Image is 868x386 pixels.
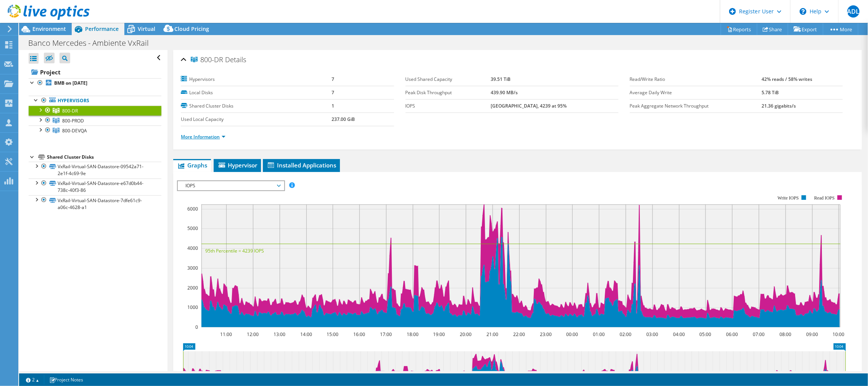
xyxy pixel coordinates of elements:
[29,179,161,195] a: VxRail-Virtual-SAN-Datastore-e67d0b44-738c-40f3-86
[187,225,198,232] text: 5000
[800,8,807,15] svg: \n
[847,5,860,18] span: ADL
[332,76,335,82] b: 7
[54,80,87,86] b: BMB on [DATE]
[47,153,161,162] div: Shared Cluster Disks
[815,195,835,201] text: Read IOPS
[491,89,518,96] b: 439.90 MB/s
[225,55,246,64] span: Details
[491,103,567,109] b: [GEOGRAPHIC_DATA], 4239 at 95%
[247,331,259,338] text: 12:00
[700,331,712,338] text: 05:00
[274,331,286,338] text: 13:00
[181,102,332,110] label: Shared Cluster Disks
[62,117,84,124] span: 800-PROD
[187,245,198,251] text: 4000
[460,331,472,338] text: 20:00
[406,102,491,110] label: IOPS
[406,89,491,96] label: Peak Disk Throughput
[187,304,198,310] text: 1000
[25,39,161,47] h1: Banco Mercedes - Ambiente VxRail
[647,331,659,338] text: 03:00
[721,23,757,35] a: Reports
[191,56,223,64] span: 800-DR
[757,23,788,35] a: Share
[433,331,445,338] text: 19:00
[29,162,161,179] a: VxRail-Virtual-SAN-Datastore-09542a71-2e1f-4c69-9e
[780,331,792,338] text: 08:00
[788,23,823,35] a: Export
[673,331,685,338] text: 04:00
[29,116,161,125] a: 800-PROD
[187,265,198,271] text: 3000
[354,331,366,338] text: 16:00
[726,331,738,338] text: 06:00
[491,76,510,82] b: 39.51 TiB
[187,206,198,212] text: 6000
[540,331,552,338] text: 23:00
[514,331,525,338] text: 22:00
[487,331,499,338] text: 21:00
[778,195,799,201] text: Write IOPS
[630,89,762,96] label: Average Daily Write
[823,23,858,35] a: More
[182,181,280,190] span: IOPS
[29,106,161,116] a: 800-DR
[195,324,198,330] text: 0
[205,248,264,254] text: 95th Percentile = 4239 IOPS
[807,331,818,338] text: 09:00
[29,78,161,88] a: BMB on [DATE]
[29,96,161,106] a: Hypervisors
[380,331,392,338] text: 17:00
[327,331,339,338] text: 15:00
[630,102,762,110] label: Peak Aggregate Network Throughput
[29,195,161,212] a: VxRail-Virtual-SAN-Datastore-7dfe61c9-a06c-4628-a1
[221,331,232,338] text: 11:00
[753,331,765,338] text: 07:00
[21,375,44,384] a: 2
[181,133,225,140] a: More Information
[44,375,89,384] a: Project Notes
[762,89,779,96] b: 5.78 TiB
[407,331,419,338] text: 18:00
[138,25,155,32] span: Virtual
[567,331,578,338] text: 00:00
[267,161,336,169] span: Installed Applications
[29,125,161,135] a: 800-DEVQA
[181,89,332,96] label: Local Disks
[62,127,87,134] span: 800-DEVQA
[833,331,845,338] text: 10:00
[332,89,335,96] b: 7
[630,76,762,83] label: Read/Write Ratio
[85,25,119,32] span: Performance
[187,285,198,291] text: 2000
[762,76,813,82] b: 42% reads / 58% writes
[762,103,796,109] b: 21.36 gigabits/s
[32,25,66,32] span: Environment
[62,108,78,114] span: 800-DR
[332,116,355,122] b: 237.00 GiB
[181,76,332,83] label: Hypervisors
[177,161,207,169] span: Graphs
[406,76,491,83] label: Used Shared Capacity
[174,25,209,32] span: Cloud Pricing
[217,161,257,169] span: Hypervisor
[593,331,605,338] text: 01:00
[620,331,632,338] text: 02:00
[301,331,312,338] text: 14:00
[181,116,332,123] label: Used Local Capacity
[332,103,335,109] b: 1
[29,66,161,78] a: Project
